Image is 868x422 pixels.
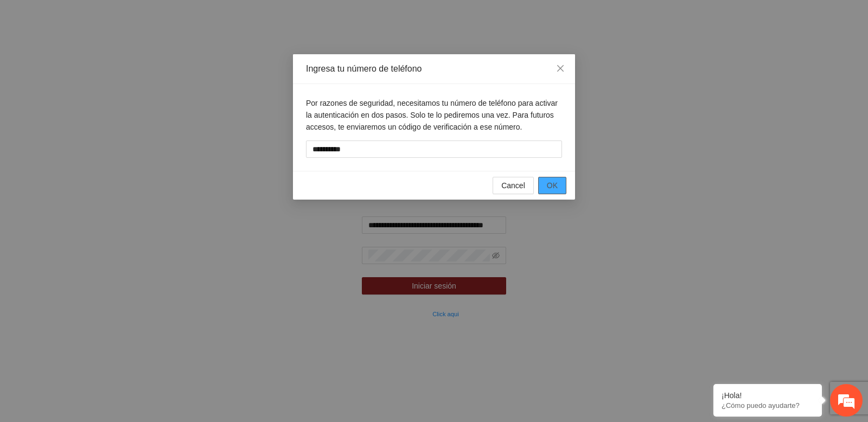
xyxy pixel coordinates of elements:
[493,177,534,194] button: Cancel
[178,5,204,31] div: Minimizar ventana de chat en vivo
[63,145,150,254] span: Estamos en línea.
[538,177,566,194] button: OK
[547,180,558,191] span: OK
[501,180,525,191] span: Cancel
[56,55,182,69] div: Chatee con nosotros ahora
[546,54,575,84] button: Close
[306,63,562,75] div: Ingresa tu número de teléfono
[306,97,562,133] p: Por razones de seguridad, necesitamos tu número de teléfono para activar la autenticación en dos ...
[722,391,814,400] div: ¡Hola!
[722,401,814,410] p: ¿Cómo puedo ayudarte?
[556,64,565,73] span: close
[5,296,207,334] textarea: Escriba su mensaje y pulse “Intro”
